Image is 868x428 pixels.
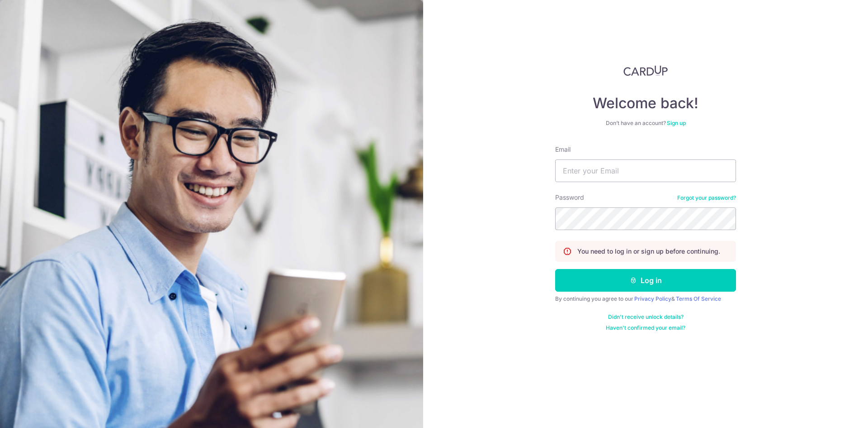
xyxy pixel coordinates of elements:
[623,65,668,76] img: CardUp Logo
[667,120,686,126] a: Sign up
[555,159,736,182] input: Enter your Email
[555,94,736,112] h4: Welcome back!
[676,295,721,302] a: Terms Of Service
[555,145,571,154] label: Email
[555,193,584,202] label: Password
[634,295,671,302] a: Privacy Policy
[555,269,736,292] button: Log in
[606,324,685,332] a: Haven't confirmed your email?
[608,313,684,321] a: Didn't receive unlock details?
[555,120,736,127] div: Don’t have an account?
[555,295,736,303] div: By continuing you agree to our &
[677,194,736,202] a: Forgot your password?
[577,247,720,256] p: You need to log in or sign up before continuing.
